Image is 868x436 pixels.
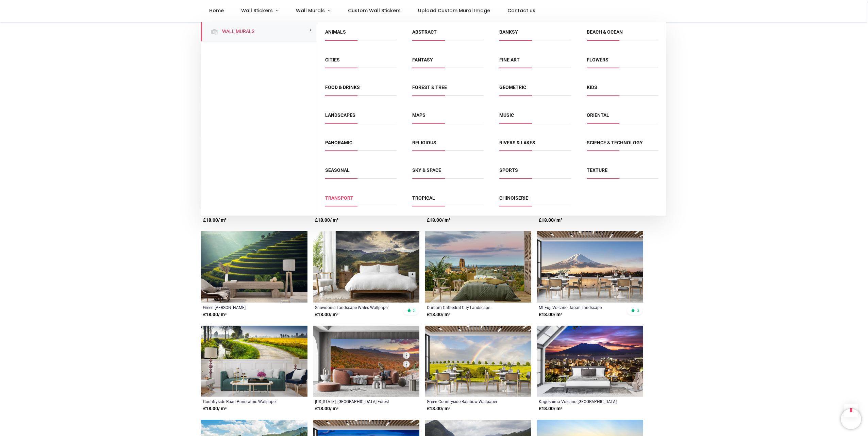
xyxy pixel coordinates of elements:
a: Cities [325,57,340,62]
span: Sky & Space [412,167,484,178]
strong: £ 18.00 / m² [539,405,562,412]
a: Durham Cathedral City Landscape Wallpaper [427,305,509,310]
img: Countryside Road Panoramic Wall Mural Wallpaper [201,326,307,397]
a: Forest & Tree [412,85,447,90]
span: Fantasy [412,57,484,68]
a: Chinoiserie [499,195,528,201]
span: Religious [412,140,484,151]
a: Religious [412,140,436,145]
span: Chinoiserie [499,195,571,206]
img: Green Countryside Rainbow Wall Mural Wallpaper [425,326,531,397]
strong: £ 18.00 / m² [203,405,227,412]
a: Kagoshima Volcano [GEOGRAPHIC_DATA] Wallpaper [539,399,621,404]
a: Kids [587,85,597,90]
span: Forest & Tree [412,84,484,95]
a: Mt.Fuji Volcano Japan Landscape Wallpaper [539,305,621,310]
a: Green Countryside Rainbow Wallpaper [427,399,509,404]
strong: £ 18.00 / m² [315,311,338,318]
a: Fantasy [412,57,433,62]
img: Snowdonia Landscape Wales Wall Mural Wallpaper [313,231,419,303]
span: Animals [325,29,397,40]
span: Banksy [499,29,571,40]
span: Beach & Ocean [587,29,658,40]
img: New Hampshire, USA Forest Wall Mural Wallpaper [313,326,419,397]
span: Cities [325,57,397,68]
a: Sky & Space [412,167,441,173]
span: Wall Stickers [241,7,273,14]
img: Durham Cathedral City Landscape Wall Mural Wallpaper [425,231,531,303]
a: Panoramic [325,140,352,145]
a: Fine Art [499,57,520,62]
span: Seasonal [325,167,397,178]
span: Fine Art [499,57,571,68]
img: Kagoshima Volcano Japan Wall Mural Wallpaper [537,326,643,397]
span: Home [209,7,224,14]
iframe: Brevo live chat [841,409,861,429]
span: Custom Wall Stickers [348,7,401,14]
span: Transport [325,195,397,206]
span: Food & Drinks [325,84,397,95]
strong: £ 18.00 / m² [427,311,450,318]
img: Wall Murals [210,28,218,36]
a: Countryside Road Panoramic Wallpaper [203,399,285,404]
a: Wall Murals [219,28,254,35]
a: Green [PERSON_NAME] [GEOGRAPHIC_DATA] Landscape Wallpaper [203,305,285,310]
span: Maps [412,112,484,123]
span: Rivers & Lakes [499,140,571,151]
a: Abstract [412,29,437,35]
a: [US_STATE], [GEOGRAPHIC_DATA] Forest Wallpaper [315,399,397,404]
img: Mt.Fuji Volcano Japan Landscape Wall Mural Wallpaper [537,231,643,303]
a: Maps [412,112,425,118]
span: Wall Murals [296,7,325,14]
span: Abstract [412,29,484,40]
strong: £ 18.00 / m² [203,311,227,318]
span: 5 [413,307,416,313]
a: Oriental [587,112,609,118]
span: Sports [499,167,571,178]
a: Flowers [587,57,608,62]
strong: £ 18.00 / m² [315,217,338,224]
span: 3 [637,307,639,313]
a: Science & Technology [587,140,643,145]
strong: £ 18.00 / m² [539,217,562,224]
strong: £ 18.00 / m² [427,405,450,412]
span: Landscapes [325,112,397,123]
a: Banksy [499,29,518,35]
a: Seasonal [325,167,350,173]
span: Music [499,112,571,123]
a: Geometric [499,85,526,90]
a: Music [499,112,514,118]
a: Food & Drinks [325,85,360,90]
span: Geometric [499,84,571,95]
a: Beach & Ocean [587,29,623,35]
strong: £ 18.00 / m² [203,217,227,224]
span: Contact us [507,7,535,14]
span: Upload Custom Mural Image [418,7,490,14]
img: Green Rice Paddy Thailand Landscape Wall Mural Wallpaper [201,231,307,303]
strong: £ 18.00 / m² [315,405,338,412]
a: Sports [499,167,518,173]
span: Oriental [587,112,658,123]
a: Texture [587,167,607,173]
span: Flowers [587,57,658,68]
a: Animals [325,29,346,35]
span: Kids [587,84,658,95]
span: Texture [587,167,658,178]
a: Rivers & Lakes [499,140,535,145]
strong: £ 18.00 / m² [539,311,562,318]
strong: £ 18.00 / m² [427,217,450,224]
span: Tropical [412,195,484,206]
a: Tropical [412,195,435,201]
span: Science & Technology [587,140,658,151]
span: Panoramic [325,140,397,151]
a: Landscapes [325,112,355,118]
a: Snowdonia Landscape Wales Wallpaper [315,305,397,310]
